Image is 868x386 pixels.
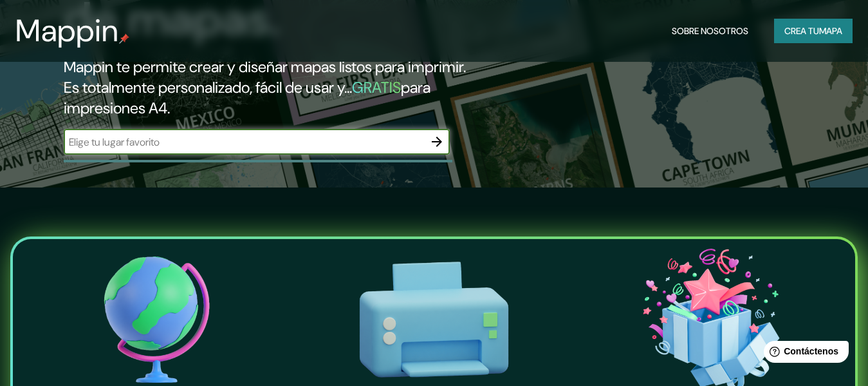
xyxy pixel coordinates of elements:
font: GRATIS [352,77,401,97]
font: Mappin te permite crear y diseñar mapas listos para imprimir. [64,57,466,77]
iframe: Lanzador de widgets de ayuda [753,336,854,372]
img: pin de mapeo [119,34,129,44]
button: Crea tumapa [774,19,853,43]
font: Es totalmente personalizado, fácil de usar y... [64,77,352,97]
font: para impresiones A4. [64,77,430,118]
font: Crea tu [784,25,819,37]
input: Elige tu lugar favorito [64,135,424,150]
font: mapa [819,25,842,37]
font: Mappin [15,10,119,51]
font: Sobre nosotros [672,25,748,37]
button: Sobre nosotros [667,19,753,43]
